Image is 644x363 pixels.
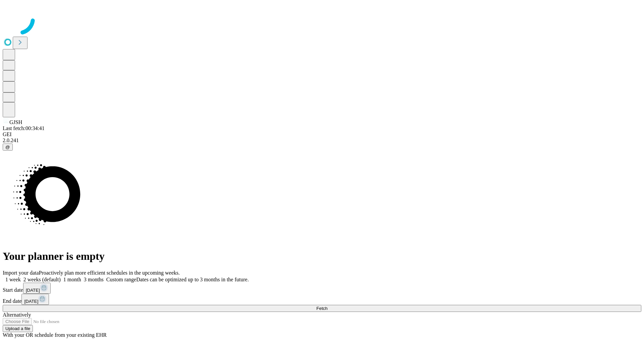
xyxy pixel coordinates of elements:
[63,277,81,282] span: 1 month
[3,144,13,151] button: @
[3,250,641,263] h1: Your planner is empty
[3,283,641,294] div: Start date
[3,270,39,276] span: Import your data
[21,294,49,305] button: [DATE]
[5,145,10,150] span: @
[3,131,641,137] div: GEI
[3,332,107,338] span: With your OR schedule from your existing EHR
[23,283,51,294] button: [DATE]
[39,270,180,276] span: Proactively plan more efficient schedules in the upcoming weeks.
[3,137,641,144] div: 2.0.241
[136,277,249,282] span: Dates can be optimized up to 3 months in the future.
[5,277,21,282] span: 1 week
[106,277,136,282] span: Custom range
[3,294,641,305] div: End date
[3,325,33,332] button: Upload a file
[84,277,104,282] span: 3 months
[26,288,40,293] span: [DATE]
[3,312,31,318] span: Alternatively
[24,299,38,304] span: [DATE]
[3,125,45,131] span: Last fetch: 00:34:41
[3,305,641,312] button: Fetch
[23,277,61,282] span: 2 weeks (default)
[9,119,22,125] span: GJSH
[316,306,327,311] span: Fetch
